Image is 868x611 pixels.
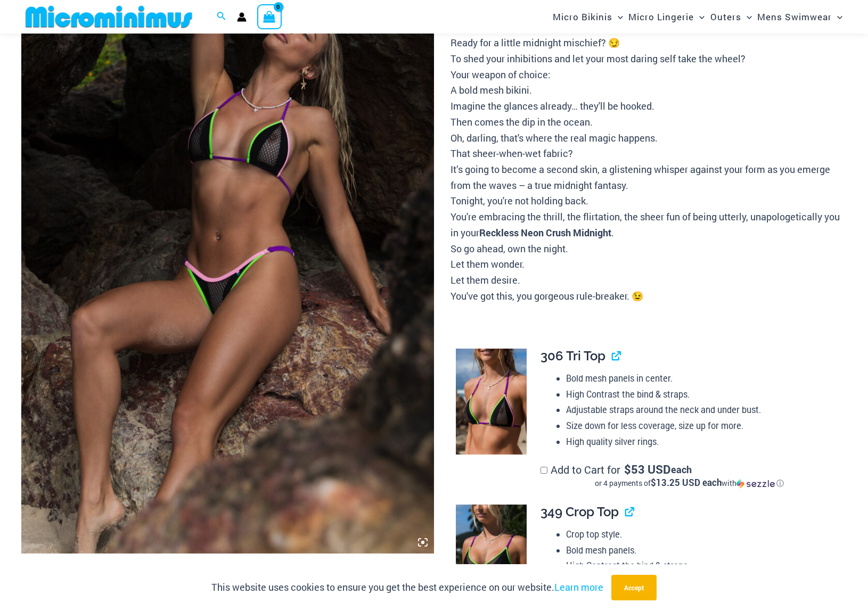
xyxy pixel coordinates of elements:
div: or 4 payments of with [541,478,838,489]
li: Crop top style. [566,526,838,542]
span: Menu Toggle [741,3,752,30]
a: Search icon link [217,10,226,24]
a: Mens SwimwearMenu ToggleMenu Toggle [755,3,845,30]
li: Size down for less coverage, size up for more. [566,418,838,434]
span: Micro Lingerie [628,3,694,30]
span: Mens Swimwear [757,3,832,30]
a: Micro LingerieMenu ToggleMenu Toggle [626,3,707,30]
span: $13.25 USD each [651,476,722,489]
span: Menu Toggle [694,3,705,30]
p: This website uses cookies to ensure you get the best experience on our website. [211,580,603,596]
a: Micro BikinisMenu ToggleMenu Toggle [550,3,626,30]
li: High quality silver rings. [566,434,838,450]
span: $ [624,461,631,477]
span: 306 Tri Top [541,348,605,364]
span: Menu Toggle [832,3,842,30]
b: Reckless Neon Crush Midnight [479,226,611,239]
button: Accept [611,575,657,600]
span: 53 USD [624,464,670,475]
label: Add to Cart for [541,463,838,489]
a: View Shopping Cart, empty [257,4,282,29]
span: Menu Toggle [612,3,623,30]
span: 349 Crop Top [541,504,619,519]
input: Add to Cart for$53 USD eachor 4 payments of$13.25 USD eachwithSezzle Click to learn more about Se... [541,467,547,474]
li: Bold mesh panels in center. [566,370,838,386]
li: High Contrast the bind & straps. [566,386,838,402]
div: or 4 payments of$13.25 USD eachwithSezzle Click to learn more about Sezzle [541,478,838,489]
a: Account icon link [237,12,247,22]
span: Outers [710,3,741,30]
span: each [671,464,692,475]
a: Learn more [554,581,603,593]
li: Adjustable straps around the neck and under bust. [566,402,838,418]
p: Ready for a little midnight mischief? 😏 To shed your inhibitions and let your most daring self ta... [451,35,847,304]
img: Reckless Neon Crush Black Neon 306 Tri Top [456,349,527,455]
img: MM SHOP LOGO FLAT [21,5,196,29]
nav: Site Navigation [548,2,847,32]
img: Reckless Neon Crush Black Neon 349 Crop Top [456,505,527,610]
a: OutersMenu ToggleMenu Toggle [708,3,755,30]
span: Micro Bikinis [553,3,612,30]
li: High Contrast the bind & straps. [566,558,838,574]
img: Sezzle [736,479,775,489]
li: Bold mesh panels. [566,542,838,558]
